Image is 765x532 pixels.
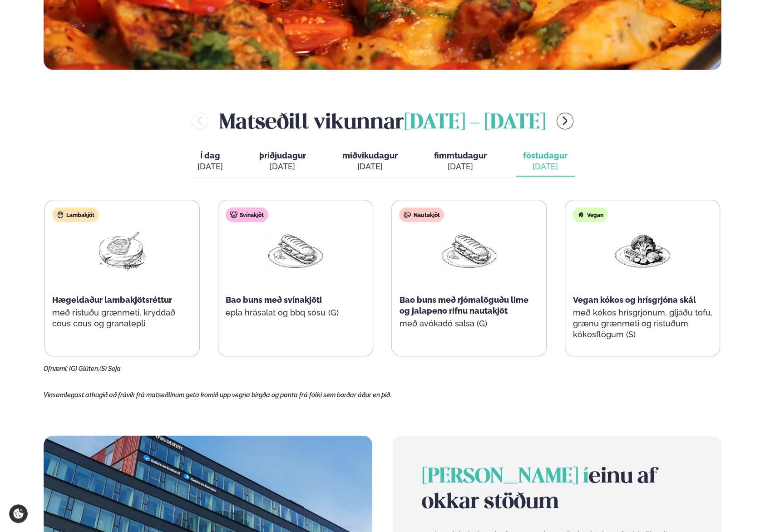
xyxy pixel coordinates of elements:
div: Lambakjöt [52,207,99,222]
p: með avókadó salsa (G) [399,318,539,329]
button: föstudagur [DATE] [516,147,575,177]
img: Vegan.svg [577,211,584,218]
div: Svínakjöt [226,207,268,222]
div: Vegan [573,207,607,222]
img: Vegan.png [613,229,671,271]
span: föstudagur [523,151,568,160]
span: [DATE] - [DATE] [404,113,546,133]
p: epla hrásalat og bbq sósu (G) [226,307,365,318]
span: þriðjudagur [259,151,306,160]
button: Í dag [DATE] [190,147,230,177]
span: Ofnæmi: [44,365,68,372]
span: fimmtudagur [434,151,487,160]
span: (G) Glúten, [69,365,99,372]
img: Lamb-Meat.png [93,229,151,271]
p: með ristuðu grænmeti, kryddað cous cous og granatepli [52,307,192,329]
div: [DATE] [434,161,487,172]
img: Lamb.svg [57,211,64,218]
img: Panini.png [440,229,498,271]
span: Í dag [197,150,223,161]
div: Nautakjöt [399,207,444,222]
img: beef.svg [404,211,411,218]
span: Hægeldaður lambakjötsréttur [52,295,172,305]
span: miðvikudagur [342,151,398,160]
button: þriðjudagur [DATE] [252,147,313,177]
span: [PERSON_NAME] í [422,467,589,487]
button: miðvikudagur [DATE] [335,147,405,177]
h2: einu af okkar stöðum [422,464,692,515]
button: menu-btn-left [192,113,208,129]
div: [DATE] [523,161,568,172]
span: (S) Soja [99,365,121,372]
div: [DATE] [342,161,398,172]
img: Panini.png [267,229,325,271]
span: Bao buns með rjómalöguðu lime og jalapeno rifnu nautakjöt [399,295,528,315]
button: fimmtudagur [DATE] [427,147,494,177]
h2: Matseðill vikunnar [219,106,546,136]
span: Bao buns með svínakjöti [226,295,322,305]
p: með kókos hrísgrjónum, gljáðu tofu, grænu grænmeti og ristuðum kókosflögum (S) [573,307,712,340]
span: Vegan kókos og hrísgrjóna skál [573,295,696,305]
div: [DATE] [259,161,306,172]
span: Vinsamlegast athugið að frávik frá matseðlinum geta komið upp vegna birgða og panta frá fólki sem... [44,391,391,399]
img: pork.svg [230,211,237,218]
a: Cookie settings [9,504,28,523]
div: [DATE] [197,161,223,172]
button: menu-btn-right [557,113,573,129]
